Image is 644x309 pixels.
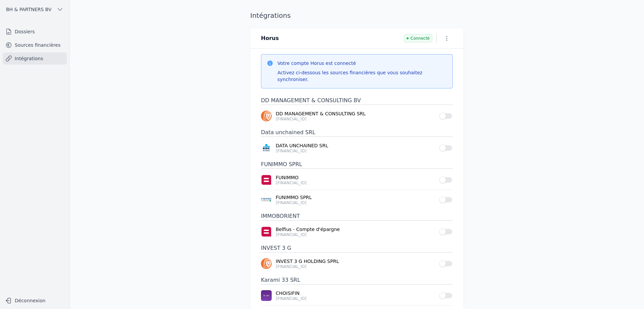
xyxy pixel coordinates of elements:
[261,212,453,221] h3: IMMOBORIENT
[261,194,272,205] img: FINTRO_BE_BUSINESS_GEBABEBB.png
[276,174,435,181] a: FUNIMMO
[276,110,435,117] a: DD MANAGEMENT & CONSULTING SRL
[277,60,447,67] h3: Votre compte Horus est connecté
[276,180,435,186] p: [FINANCIAL_ID]
[276,290,435,297] a: CHOISIFIN
[261,276,453,284] h3: Karami 33 SRL
[276,232,435,237] p: [FINANCIAL_ID]
[261,111,272,121] img: ing.png
[261,175,272,185] img: belfius.png
[261,143,272,153] img: KBC_BRUSSELS_KREDBEBB.png
[276,264,435,269] p: [FINANCIAL_ID]
[261,34,279,42] h3: Horus
[3,52,67,65] a: Intégrations
[276,194,435,201] a: FUNIMMO SPRL
[276,116,435,122] p: [FINANCIAL_ID]
[3,295,67,306] button: Déconnexion
[261,128,453,137] h3: Data unchained SRL
[3,26,67,38] a: Dossiers
[3,4,67,15] button: BH & PARTNERS BV
[261,244,453,253] h3: INVEST 3 G
[250,11,291,20] h1: Intégrations
[276,226,435,233] a: Belfius - Compte d'épargne
[276,200,435,205] p: [FINANCIAL_ID]
[276,296,435,301] p: [FINANCIAL_ID]
[276,148,435,154] p: [FINANCIAL_ID]
[261,290,272,301] img: BEOBANK_CTBKBEBX.png
[6,6,51,13] span: BH & PARTNERS BV
[261,258,272,269] img: ing.png
[3,39,67,51] a: Sources financières
[261,160,453,169] h3: FUNIMMO SPRL
[261,226,272,237] img: belfius.png
[276,142,435,149] a: DATA UNCHAINED SRL
[277,69,447,83] div: Activez ci-dessous les sources financières que vous souhaitez synchroniser.
[261,96,453,105] h3: DD MANAGEMENT & CONSULTING BV
[404,34,432,42] span: Connecté
[276,258,435,265] a: INVEST 3 G HOLDING SPRL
